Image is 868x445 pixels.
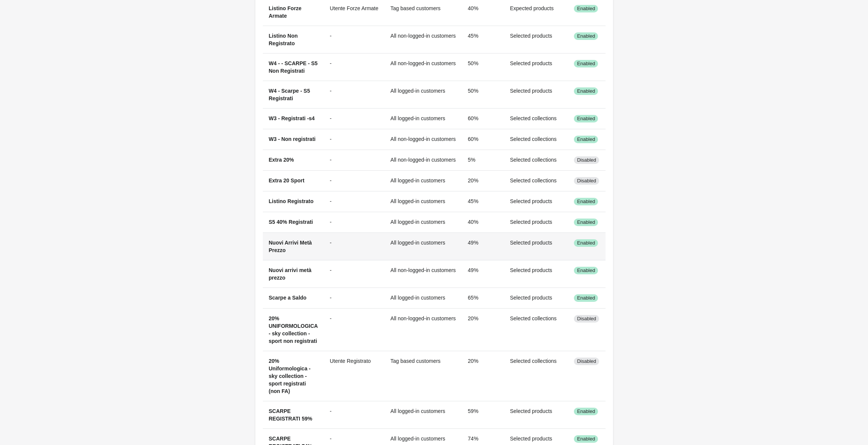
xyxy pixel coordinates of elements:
td: 59% [462,401,504,428]
span: 20% UNIFORMOLOGICA - sky collection - sport non registrati [269,315,318,344]
td: 20% [462,170,504,191]
td: All non-logged-in customers [384,260,462,287]
td: All logged-in customers [384,108,462,129]
td: - [324,212,384,232]
td: All logged-in customers [384,191,462,212]
span: Enabled [577,268,595,274]
span: Disabled [577,316,596,322]
td: - [324,287,384,308]
td: - [324,308,384,351]
span: Listino Forze Armate [269,5,302,19]
td: 45% [462,26,504,53]
span: Enabled [577,436,595,442]
td: Selected products [504,191,568,212]
span: Enabled [577,61,595,67]
span: SCARPE REGISTRATI 59% [269,408,313,422]
td: - [324,129,384,150]
td: All non-logged-in customers [384,53,462,81]
span: Scarpe a Saldo [269,295,307,301]
td: 60% [462,129,504,150]
td: - [324,26,384,53]
td: All non-logged-in customers [384,150,462,170]
td: 45% [462,191,504,212]
td: 50% [462,53,504,81]
span: Enabled [577,408,595,414]
span: Enabled [577,199,595,205]
span: Enabled [577,116,595,122]
span: Extra 20 Sport [269,177,305,184]
span: W4 - - SCARPE - S5 Non Registrati [269,60,318,74]
td: Tag based customers [384,351,462,401]
td: - [324,53,384,81]
td: All logged-in customers [384,81,462,108]
span: Disabled [577,178,596,184]
td: 49% [462,260,504,287]
span: 20% Uniformologica - sky collection - sport registrati (non FA) [269,358,311,394]
td: Selected products [504,53,568,81]
td: - [324,108,384,129]
span: Enabled [577,88,595,94]
td: - [324,260,384,287]
td: 20% [462,308,504,351]
span: Listino Non Registrato [269,33,298,46]
td: Selected collections [504,351,568,401]
span: Extra 20% [269,157,294,163]
td: 5% [462,150,504,170]
td: Utente Registrato [324,351,384,401]
span: W4 - Scarpe - S5 Registrati [269,88,310,101]
td: Selected products [504,232,568,260]
td: Selected collections [504,150,568,170]
td: Selected products [504,401,568,428]
td: Selected collections [504,308,568,351]
td: Selected products [504,26,568,53]
td: All non-logged-in customers [384,308,462,351]
td: All logged-in customers [384,287,462,308]
td: All non-logged-in customers [384,26,462,53]
td: Selected collections [504,108,568,129]
span: Disabled [577,157,596,163]
td: 49% [462,232,504,260]
span: S5 40% Registrati [269,219,313,225]
span: Enabled [577,240,595,246]
td: Selected products [504,212,568,232]
td: All logged-in customers [384,401,462,428]
span: Enabled [577,136,595,142]
span: Enabled [577,6,595,12]
span: W3 - Non registrati [269,136,316,142]
span: W3 - Registrati -s4 [269,115,315,121]
td: - [324,401,384,428]
span: Enabled [577,33,595,39]
td: Selected products [504,81,568,108]
span: Disabled [577,358,596,364]
span: Enabled [577,219,595,225]
td: Selected products [504,287,568,308]
td: Selected products [504,260,568,287]
td: 40% [462,212,504,232]
td: 50% [462,81,504,108]
span: Listino Registrato [269,198,314,204]
span: Nuovi Arrivi Metà Prezzo [269,240,312,253]
td: 20% [462,351,504,401]
td: All logged-in customers [384,232,462,260]
td: - [324,81,384,108]
td: All logged-in customers [384,212,462,232]
td: 65% [462,287,504,308]
td: Selected collections [504,170,568,191]
span: Enabled [577,295,595,301]
td: - [324,191,384,212]
td: 60% [462,108,504,129]
td: All non-logged-in customers [384,129,462,150]
td: - [324,150,384,170]
td: Selected collections [504,129,568,150]
td: - [324,232,384,260]
td: - [324,170,384,191]
td: All logged-in customers [384,170,462,191]
span: Nuovi arrivi metà prezzo [269,267,312,281]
